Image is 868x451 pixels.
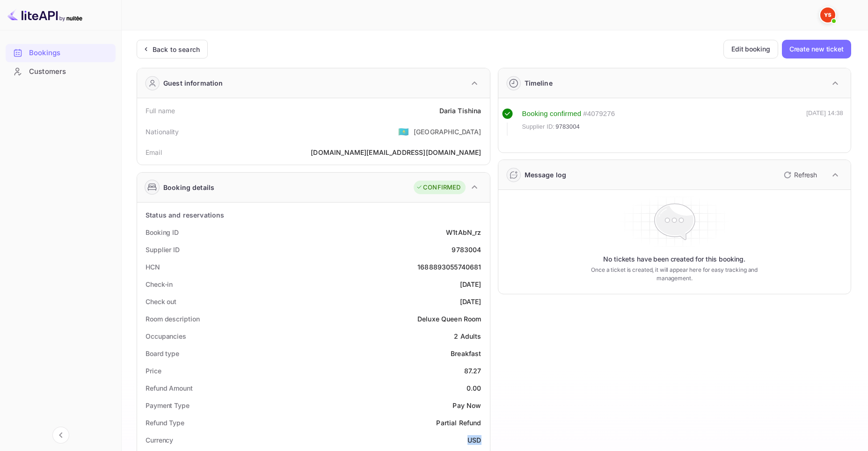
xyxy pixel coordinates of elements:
ya-tr-span: Booking [522,109,548,117]
ya-tr-span: Deluxe Queen Room [417,315,481,323]
button: Create new ticket [782,40,851,58]
ya-tr-span: Price [146,367,161,375]
span: United States [398,123,409,140]
ya-tr-span: Guest information [163,78,223,88]
ya-tr-span: HCN [146,263,160,271]
ya-tr-span: confirmed [550,109,581,117]
div: # 4079276 [583,109,615,119]
button: Refresh [778,167,821,182]
ya-tr-span: Once a ticket is created, it will appear here for easy tracking and management. [579,266,769,283]
ya-tr-span: Edit booking [731,44,770,55]
div: 0.00 [467,383,481,393]
button: Collapse navigation [52,427,69,444]
ya-tr-span: CONFIRMED [423,183,460,192]
ya-tr-span: [GEOGRAPHIC_DATA] [414,128,481,136]
ya-tr-span: Payment Type [146,401,190,409]
ya-tr-span: Check-in [146,280,173,288]
ya-tr-span: Booking details [163,182,214,192]
img: Yandex Support [820,7,835,22]
ya-tr-span: Tishina [458,107,481,115]
ya-tr-span: Customers [29,66,66,77]
ya-tr-span: Booking ID [146,228,179,236]
ya-tr-span: Pay Now [452,401,481,409]
ya-tr-span: Refund Type [146,419,184,427]
ya-tr-span: Refund Amount [146,384,193,392]
ya-tr-span: Email [146,148,162,156]
ya-tr-span: [DOMAIN_NAME][EMAIL_ADDRESS][DOMAIN_NAME] [311,148,481,156]
div: Customers [6,63,116,81]
ya-tr-span: Message log [525,171,567,179]
ya-tr-span: Daria [439,107,456,115]
ya-tr-span: Supplier ID: [522,123,555,130]
a: Customers [6,63,116,80]
ya-tr-span: Room description [146,315,199,323]
ya-tr-span: Bookings [29,48,60,58]
ya-tr-span: 2 Adults [454,332,481,340]
ya-tr-span: Status and reservations [146,211,224,219]
div: 1688893055740681 [417,262,481,272]
ya-tr-span: Board type [146,349,179,357]
ya-tr-span: 🇰🇿 [398,126,409,137]
a: Bookings [6,44,116,61]
ya-tr-span: Back to search [153,45,200,53]
ya-tr-span: Full name [146,107,175,115]
div: 87.27 [464,366,481,376]
ya-tr-span: [DATE] 14:38 [806,109,843,116]
div: [DATE] [460,297,481,306]
ya-tr-span: Breakfast [451,349,481,357]
ya-tr-span: 9783004 [555,123,580,130]
ya-tr-span: Occupancies [146,332,186,340]
ya-tr-span: Currency [146,436,173,444]
div: 9783004 [452,245,481,255]
ya-tr-span: USD [467,436,481,444]
ya-tr-span: Nationality [146,128,179,136]
ya-tr-span: Check out [146,298,176,306]
ya-tr-span: Timeline [525,79,553,87]
ya-tr-span: Supplier ID [146,246,180,254]
ya-tr-span: No tickets have been created for this booking. [603,255,745,264]
ya-tr-span: Create new ticket [789,44,844,55]
ya-tr-span: Refresh [794,171,817,179]
div: Bookings [6,44,116,62]
button: Edit booking [723,40,778,58]
img: LiteAPI logo [7,7,82,22]
div: [DATE] [460,279,481,289]
ya-tr-span: W1tAbN_rz [446,228,481,236]
ya-tr-span: Partial Refund [436,419,481,427]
